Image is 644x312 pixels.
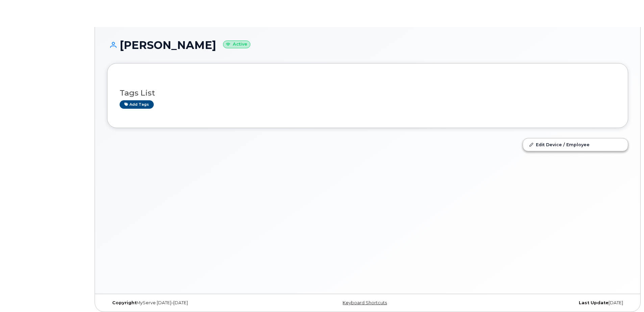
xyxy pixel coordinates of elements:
strong: Copyright [112,300,137,305]
strong: Last Update [579,300,609,305]
h3: Tags List [120,89,616,97]
a: Add tags [120,100,154,109]
div: [DATE] [454,300,628,306]
a: Edit Device / Employee [523,138,628,151]
a: Keyboard Shortcuts [343,300,387,305]
div: MyServe [DATE]–[DATE] [107,300,281,306]
h1: [PERSON_NAME] [107,39,628,51]
small: Active [223,41,250,48]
